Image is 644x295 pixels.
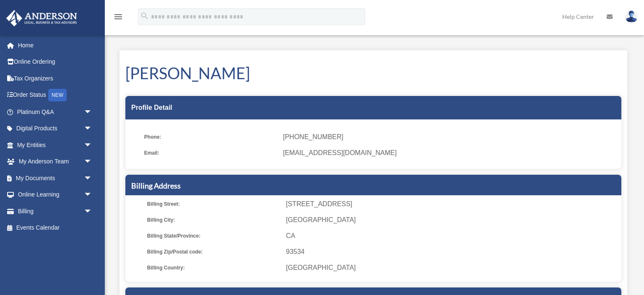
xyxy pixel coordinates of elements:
a: Online Learningarrow_drop_down [6,186,105,203]
a: Order StatusNEW [6,87,105,104]
span: [EMAIL_ADDRESS][DOMAIN_NAME] [283,147,615,159]
span: Email: [144,147,277,159]
i: menu [113,12,123,22]
span: [STREET_ADDRESS] [286,198,618,210]
i: search [140,11,149,21]
span: [PHONE_NUMBER] [283,131,615,143]
span: [GEOGRAPHIC_DATA] [286,262,618,274]
a: Platinum Q&Aarrow_drop_down [6,104,105,120]
span: arrow_drop_down [84,170,101,187]
span: arrow_drop_down [84,104,101,121]
div: NEW [48,89,67,101]
span: arrow_drop_down [84,203,101,220]
span: CA [286,230,618,242]
a: Billingarrow_drop_down [6,203,105,220]
a: Events Calendar [6,220,105,236]
div: Profile Detail [125,96,621,119]
span: arrow_drop_down [84,137,101,154]
h1: [PERSON_NAME] [125,62,621,84]
a: Digital Productsarrow_drop_down [6,120,105,137]
a: My Anderson Teamarrow_drop_down [6,153,105,170]
span: arrow_drop_down [84,186,101,204]
span: arrow_drop_down [84,120,101,137]
h5: Billing Address [131,181,615,191]
a: Home [6,37,105,54]
span: Phone: [144,131,277,143]
span: 93534 [286,246,618,258]
a: Online Ordering [6,54,105,70]
span: Billing State/Province: [147,230,280,242]
span: arrow_drop_down [84,153,101,171]
a: Tax Organizers [6,70,105,87]
a: My Documentsarrow_drop_down [6,170,105,186]
span: Billing Country: [147,262,280,274]
a: My Entitiesarrow_drop_down [6,137,105,153]
span: Billing Street: [147,198,280,210]
img: User Pic [625,10,638,23]
span: Billing City: [147,214,280,226]
span: Billing Zip/Postal code: [147,246,280,258]
span: [GEOGRAPHIC_DATA] [286,214,618,226]
img: Anderson Advisors Platinum Portal [4,10,80,26]
a: menu [113,15,123,22]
